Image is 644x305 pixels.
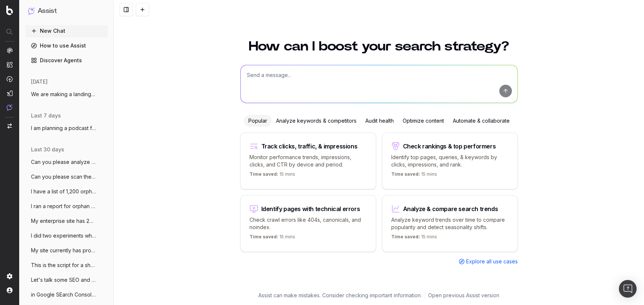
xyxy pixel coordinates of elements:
[7,90,13,96] img: Studio
[7,48,13,53] img: Analytics
[249,154,367,168] p: Monitor performance trends, impressions, clicks, and CTR by device and period.
[7,123,12,129] img: Switch project
[391,154,509,168] p: Identify top pages, queries, & keywords by clicks, impressions, and rank.
[391,171,420,177] span: Time saved:
[31,173,96,180] span: Can you please scan these pages? Flag an
[249,171,295,180] p: 15 mins
[38,6,57,16] h1: Assist
[25,289,108,301] button: in Google SEarch Console, the "Performan
[428,292,499,299] a: Open previous Assist version
[25,55,108,66] a: Discover Agents
[7,76,13,82] img: Activation
[25,156,108,168] button: Can you please analyze a web page's html
[7,104,13,111] img: Assist
[619,280,637,298] div: Open Intercom Messenger
[25,215,108,227] button: My enterprise site has 22,000 product pa
[272,115,361,127] div: Analyze keywords & competitors
[31,158,96,166] span: Can you please analyze a web page's html
[25,88,108,100] button: We are making a landing page just for tr
[25,40,108,52] a: How to use Assist
[31,247,96,254] span: My site currently has product pages, cat
[403,143,496,149] div: Check rankings & top performers
[25,200,108,212] button: I ran a report for orphan pages. It repo
[31,232,96,239] span: I did two experiments wherein I I de-dup
[25,230,108,242] button: I did two experiments wherein I I de-dup
[31,276,96,284] span: Let's talk some SEO and data analytics.
[31,188,96,195] span: I have a list of 1,200 orphan URLs for p
[249,234,295,243] p: 15 mins
[459,258,518,265] a: Explore all use cases
[31,146,64,153] span: last 30 days
[31,91,96,98] span: We are making a landing page just for tr
[28,6,105,16] button: Assist
[7,62,13,68] img: Intelligence
[249,234,278,239] span: Time saved:
[25,245,108,256] button: My site currently has product pages, cat
[261,143,358,149] div: Track clicks, traffic, & impressions
[25,274,108,286] button: Let's talk some SEO and data analytics.
[391,234,420,239] span: Time saved:
[31,112,61,119] span: last 7 days
[249,171,278,177] span: Time saved:
[398,115,448,127] div: Optimize content
[25,186,108,197] button: I have a list of 1,200 orphan URLs for p
[240,40,518,53] h1: How can I boost your search strategy?
[466,258,518,265] span: Explore all use cases
[249,216,367,231] p: Check crawl errors like 404s, canonicals, and noindex.
[391,171,437,180] p: 15 mins
[6,6,13,15] img: Botify logo
[7,273,13,279] img: Setting
[391,234,437,243] p: 15 mins
[25,259,108,271] button: This is the script for a short video I a
[25,25,108,37] button: New Chat
[391,216,509,231] p: Analyze keyword trends over time to compare popularity and detect seasonality shifts.
[258,292,422,299] p: Assist can make mistakes. Consider checking important information.
[403,206,498,212] div: Analyze & compare search trends
[448,115,514,127] div: Automate & collaborate
[25,171,108,183] button: Can you please scan these pages? Flag an
[31,217,96,225] span: My enterprise site has 22,000 product pa
[31,125,96,132] span: I am planning a podcast for my enterpris
[25,122,108,134] button: I am planning a podcast for my enterpris
[31,291,96,298] span: in Google SEarch Console, the "Performan
[31,203,96,210] span: I ran a report for orphan pages. It repo
[28,7,35,14] img: Assist
[7,287,13,293] img: My account
[244,115,272,127] div: Popular
[361,115,398,127] div: Audit health
[261,206,360,212] div: Identify pages with technical errors
[31,262,96,269] span: This is the script for a short video I a
[31,78,48,85] span: [DATE]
